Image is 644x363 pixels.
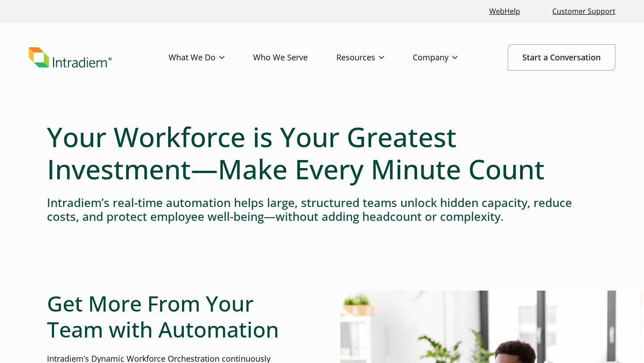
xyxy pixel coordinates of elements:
[169,45,253,71] a: What We Do
[29,47,169,68] a: Link to homepage of Intradiem
[253,45,336,71] a: Who We Serve
[508,44,615,71] a: Start a Conversation
[29,47,112,68] img: Intradiem
[486,2,524,21] a: Link opens in a new window
[47,121,597,185] h1: Your Workforce is Your Greatest Investment—Make Every Minute Count
[336,45,413,71] a: Resources
[549,2,619,21] a: Customer Support
[47,196,597,224] h4: Intradiem’s real-time automation helps large, structured teams unlock hidden capacity, reduce cos...
[47,291,304,342] h2: Get More From Your Team with Automation
[413,45,486,71] a: Company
